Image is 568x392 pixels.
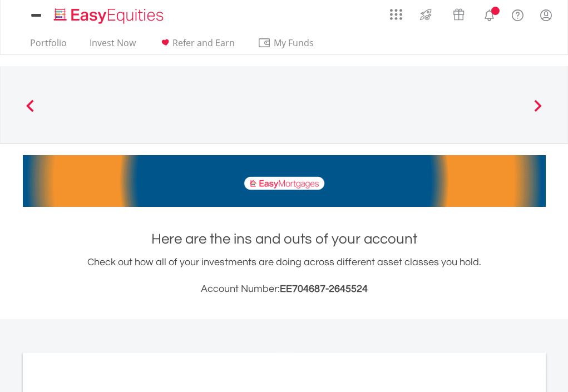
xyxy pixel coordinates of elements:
[417,6,435,23] img: thrive-v2.svg
[450,6,468,23] img: vouchers-v2.svg
[442,3,475,23] a: Vouchers
[85,37,140,54] a: Invest Now
[280,284,368,294] span: EE704687-2645524
[26,37,71,54] a: Portfolio
[23,255,546,297] div: Check out how all of your investments are doing across different asset classes you hold.
[383,3,409,21] a: AppsGrid
[258,36,330,50] span: My Funds
[50,3,168,25] a: Home page
[172,37,235,49] span: Refer and Earn
[154,37,239,54] a: Refer and Earn
[23,281,546,297] h3: Account Number:
[390,8,402,21] img: grid-menu-icon.svg
[52,7,168,25] img: EasyEquities_Logo.png
[475,3,503,25] a: Notifications
[23,155,546,207] img: EasyMortage Promotion Banner
[532,3,560,27] a: My Profile
[503,3,532,25] a: FAQ's and Support
[23,229,546,249] h1: Here are the ins and outs of your account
